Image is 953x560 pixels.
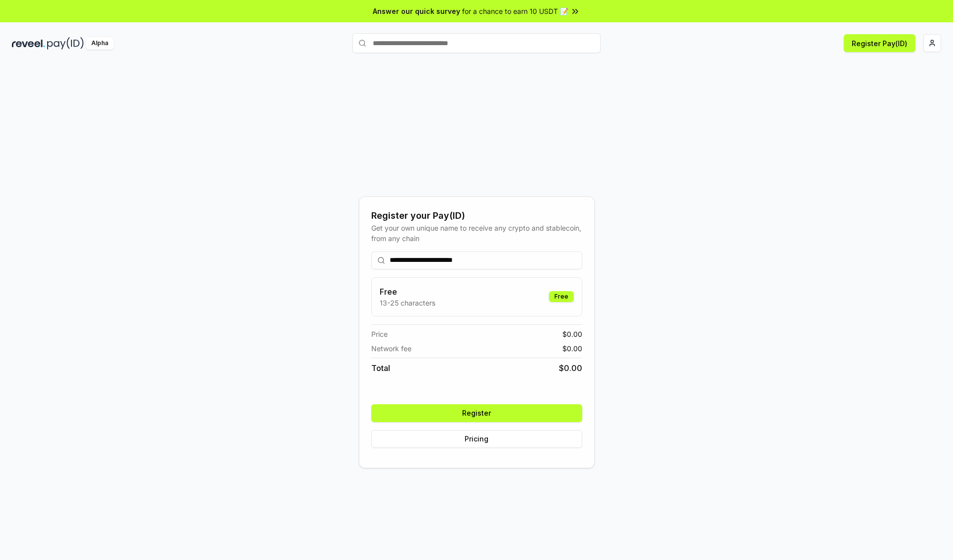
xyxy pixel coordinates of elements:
[371,223,582,244] div: Get your own unique name to receive any crypto and stablecoin, from any chain
[380,298,435,308] p: 13-25 characters
[380,286,435,298] h3: Free
[12,37,45,50] img: reveel_dark
[371,209,582,223] div: Register your Pay(ID)
[371,404,582,422] button: Register
[47,37,84,50] img: pay_id
[562,329,582,339] span: $ 0.00
[371,343,411,354] span: Network fee
[562,343,582,354] span: $ 0.00
[371,430,582,448] button: Pricing
[371,329,388,339] span: Price
[844,34,915,52] button: Register Pay(ID)
[462,6,568,16] span: for a chance to earn 10 USDT 📝
[371,362,390,374] span: Total
[373,6,460,16] span: Answer our quick survey
[549,291,574,302] div: Free
[559,362,582,374] span: $ 0.00
[86,37,114,50] div: Alpha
